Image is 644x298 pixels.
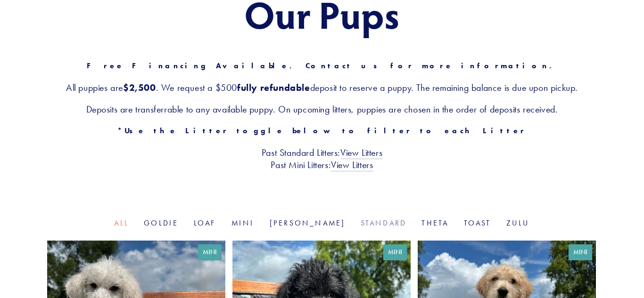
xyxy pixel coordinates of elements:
[47,81,597,94] h3: All puppies are . We request a $500 deposit to reserve a puppy. The remaining balance is due upon...
[464,218,491,227] a: Toast
[144,218,178,227] a: Goldie
[237,82,310,93] strong: fully refundable
[47,146,597,171] h3: Past Standard Litters: Past Mini Litters:
[331,159,373,171] a: View Litters
[270,218,346,227] a: [PERSON_NAME]
[123,82,156,93] strong: $2,500
[114,218,129,227] a: All
[194,218,216,227] a: Loaf
[87,61,558,70] strong: Free Financing Available. Contact us for more information.
[47,103,597,115] h3: Deposits are transferrable to any available puppy. On upcoming litters, puppies are chosen in the...
[340,147,382,159] a: View Litters
[421,218,448,227] a: Theta
[361,218,407,227] a: Standard
[231,218,255,227] a: Mini
[506,218,530,227] a: Zulu
[117,126,526,135] strong: *Use the Litter toggle below to filter to each Litter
